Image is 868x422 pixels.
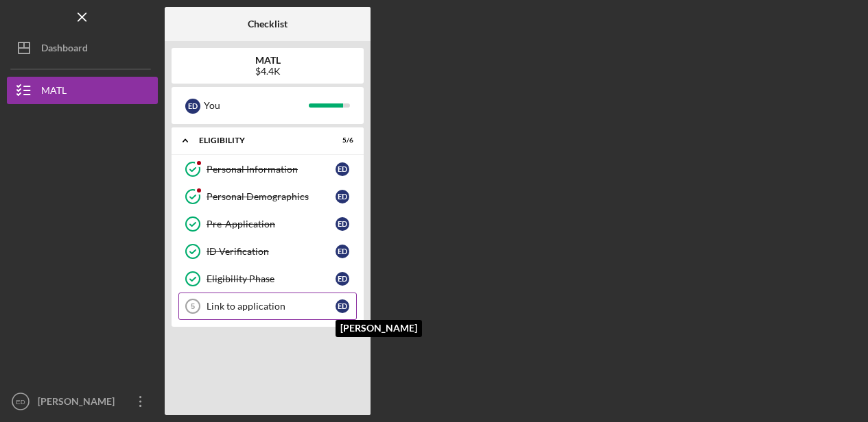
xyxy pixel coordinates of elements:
div: Personal Information [207,164,336,175]
a: 5Link to applicationED[PERSON_NAME] [178,293,357,320]
div: Dashboard [41,34,88,65]
div: ELIGIBILITY [199,136,319,145]
div: E D [336,299,349,313]
div: E D [336,217,349,231]
div: $4.4K [255,66,281,77]
div: E D [336,245,349,258]
div: E D [336,190,349,203]
div: E D [336,162,349,176]
tspan: 5 [191,302,195,310]
div: ID Verification [207,246,336,257]
button: ED[PERSON_NAME] [7,388,158,415]
text: ED [16,398,25,406]
div: 5 / 6 [329,136,353,145]
div: Link to application [207,301,336,312]
a: Eligibility PhaseED [178,265,357,293]
div: MATL [41,77,67,108]
div: Personal Demographics [207,191,336,202]
b: Checklist [248,18,288,29]
div: E D [185,99,200,114]
div: Eligibility Phase [207,273,336,284]
div: You [204,94,309,117]
a: Pre-ApplicationED [178,210,357,238]
div: [PERSON_NAME] [34,388,124,419]
div: Pre-Application [207,219,336,229]
button: MATL [7,77,158,104]
b: MATL [255,55,281,66]
a: ID VerificationED [178,238,357,265]
a: Personal DemographicsED [178,183,357,210]
a: Personal InformationED [178,156,357,183]
div: E D [336,272,349,286]
button: Dashboard [7,34,158,62]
